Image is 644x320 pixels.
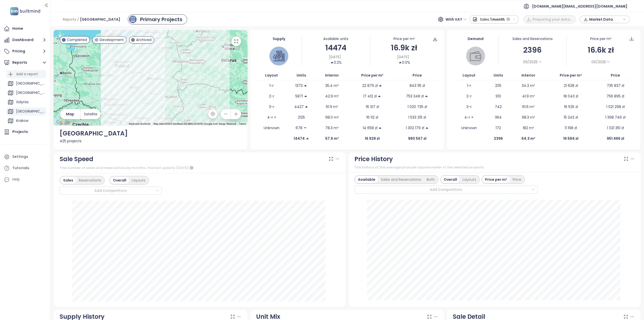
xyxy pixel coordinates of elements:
p: 98.0 m² [325,115,339,120]
td: 1-r [453,80,485,91]
div: 2396 [499,44,567,56]
a: Tutorials [3,163,48,173]
div: [GEOGRAPHIC_DATA] [16,80,45,87]
p: 1 533 215 zł [408,115,426,120]
th: Price [396,70,438,80]
td: Unknown [256,123,287,133]
div: 425 projects [60,138,242,144]
p: 16 928 zł [365,136,380,141]
p: 1373 [295,83,303,88]
p: 5871 [295,93,303,99]
p: 22 879 zł [362,83,378,88]
span: caret-up [306,137,309,140]
p: 843 115 zł [410,83,425,88]
span: Archived [136,37,151,43]
p: 2396 [494,136,503,141]
span: caret-up [398,61,402,64]
p: 182 m² [523,125,534,131]
div: Sales and Reservations [499,36,567,42]
div: [GEOGRAPHIC_DATA] [16,90,45,96]
span: 1 month [490,15,505,24]
div: 16.9k zł [370,42,438,54]
div: Help [3,174,48,185]
span: / [77,15,79,24]
th: Units [287,70,316,80]
span: caret-up [378,126,382,130]
p: 16 584 zł [563,136,578,141]
div: Home [12,25,23,32]
div: 0.2% [330,60,342,65]
div: Gdynia [6,98,46,106]
span: 09/2025 [591,59,606,65]
p: 16 525 zł [564,104,578,110]
div: Price per m² [482,176,510,183]
button: Reports [3,58,48,68]
p: 1 302 179 zł [406,125,424,131]
td: Unknown [453,123,485,133]
div: 16.6k zł [567,44,635,56]
div: Tutorials [12,165,29,171]
span: Sales: [480,15,490,24]
button: Sales:1 month [470,15,519,24]
a: Home [3,24,48,34]
div: Supply [256,36,302,42]
th: Price [596,70,635,80]
div: Krakow [6,117,46,125]
td: 4-r + [256,112,287,123]
div: [GEOGRAPHIC_DATA] [6,80,46,88]
p: 172 [496,125,501,131]
p: 16 112 zł [366,115,378,120]
div: Available units [302,36,370,42]
p: 16 317 zł [366,104,379,110]
span: With VAT [446,16,467,23]
td: 3-r [256,101,287,112]
span: caret-up [379,84,382,87]
div: Sales and Reservations [378,176,424,183]
span: Map data ©2025 GeoBasis-DE/BKG (©2009), Google, Inst. Geogr. Nacional [153,122,236,125]
p: 98.3 m² [522,115,535,120]
p: 34.3 m² [522,83,535,88]
span: [DATE] [329,54,341,60]
span: Map [66,111,74,117]
p: 78.3 m² [325,125,339,131]
p: 980 567 zł [408,136,426,141]
p: 951 466 zł [607,136,624,141]
div: Price [510,176,524,183]
span: Reports [63,15,76,24]
p: 735 837 zł [607,83,624,88]
div: Add a report [16,71,38,77]
img: wallet [470,50,481,62]
div: [GEOGRAPHIC_DATA] [6,89,46,97]
p: 17 412 zł [363,93,377,99]
td: 3-r [453,101,485,112]
th: Price per m² [348,70,396,80]
a: Terms (opens in new tab) [239,122,246,125]
th: Interior [315,70,348,80]
div: Both [424,176,437,183]
div: Overall [441,176,460,183]
th: Layout [453,70,485,80]
span: caret-up [305,105,308,109]
p: 1 021 351 zł [607,125,624,131]
span: [DATE] [397,54,409,60]
button: Map [60,109,80,119]
div: Add a report [6,70,46,78]
div: 0.0% [398,60,410,65]
p: 678 [296,125,302,131]
a: Open this area in Google Maps (opens a new window) [55,119,71,126]
p: 14474 [294,136,305,141]
div: [GEOGRAPHIC_DATA] [60,129,242,138]
div: Primary Projects [140,16,182,23]
span: 09/2025 [523,59,538,65]
img: Google [55,119,71,126]
div: Sales [60,177,76,184]
div: The number of sales and reservations by months. The last update: [DATE] [60,165,340,171]
div: Help [12,176,20,183]
p: 205 [495,83,501,88]
p: 2125 [298,115,305,120]
p: 1 020 735 zł [408,104,427,110]
td: 2-r [256,91,287,101]
div: The history of the average price per square meter of the selected projects. [354,165,635,170]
